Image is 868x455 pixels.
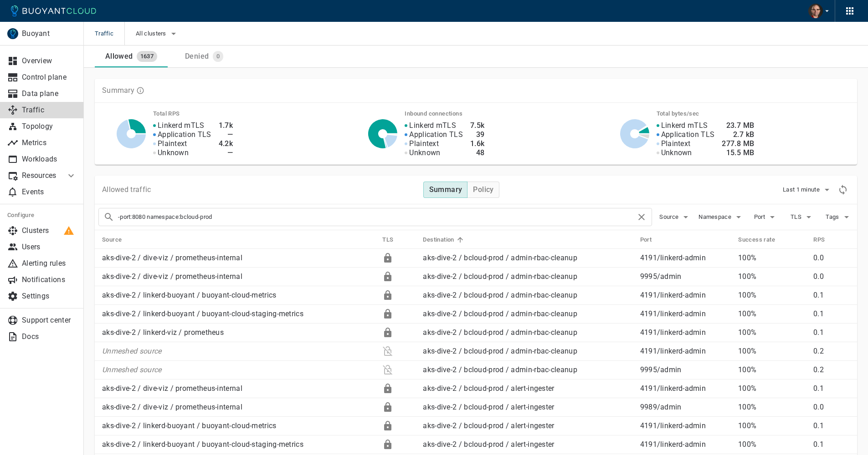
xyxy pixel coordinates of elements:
[102,236,134,244] span: Source
[22,292,77,301] p: Settings
[102,384,242,393] a: aks-dive-2 / dive-viz / prometheus-internal
[22,259,77,268] p: Alerting rules
[813,440,850,449] p: 0.1
[219,121,233,130] h4: 1.7k
[813,384,850,393] p: 0.1
[158,130,211,139] p: Application TLS
[382,236,393,243] h5: TLS
[7,212,77,219] h5: Configure
[409,148,440,157] p: Unknown
[102,236,122,243] h5: Source
[699,213,733,221] span: Namespace
[813,253,850,263] p: 0.0
[102,347,375,356] p: Unmeshed source
[168,45,241,67] a: Denied0
[423,253,577,262] a: aks-dive-2 / bcloud-prod / admin-rbac-cleanup
[738,309,806,318] p: 100%
[722,121,754,130] h4: 23.7 MB
[640,236,652,243] h5: Port
[722,148,754,157] h4: 15.5 MB
[22,316,77,325] p: Support center
[813,236,825,243] h5: RPS
[22,138,77,147] p: Metrics
[699,210,744,224] button: Namespace
[738,440,806,449] p: 100%
[409,139,439,148] p: Plaintext
[808,4,823,18] img: Travis Beckham
[640,291,731,300] p: 4191 / linkerd-admin
[751,210,781,224] button: Port
[423,440,554,449] a: aks-dive-2 / bcloud-prod / alert-ingester
[826,213,841,221] span: Tags
[640,421,731,430] p: 4191 / linkerd-admin
[102,253,242,262] a: aks-dive-2 / dive-viz / prometheus-internal
[137,53,158,60] span: 1637
[738,328,806,337] p: 100%
[738,236,787,244] span: Success rate
[659,210,691,224] button: Source
[813,365,850,374] p: 0.2
[102,403,242,411] a: aks-dive-2 / dive-viz / prometheus-internal
[738,365,806,374] p: 100%
[423,309,577,318] a: aks-dive-2 / bcloud-prod / admin-rbac-cleanup
[423,236,466,244] span: Destination
[95,45,168,67] a: Allowed1637
[473,185,493,194] h4: Policy
[813,236,837,244] span: RPS
[738,236,775,243] h5: Success rate
[738,421,806,430] p: 100%
[640,403,731,412] p: 9989 / admin
[813,421,850,430] p: 0.1
[7,28,18,39] img: Buoyant
[813,403,850,412] p: 0.0
[640,272,731,281] p: 9995 / admin
[783,186,822,193] span: Last 1 minute
[158,148,189,157] p: Unknown
[813,347,850,356] p: 0.2
[423,291,577,299] a: aks-dive-2 / bcloud-prod / admin-rbac-cleanup
[836,183,850,197] div: Refresh metrics
[640,253,731,263] p: 4191 / linkerd-admin
[640,365,731,374] p: 9995 / admin
[640,236,664,244] span: Port
[813,272,850,281] p: 0.0
[783,183,832,197] button: Last 1 minute
[219,139,233,148] h4: 4.2k
[423,365,577,374] a: aks-dive-2 / bcloud-prod / admin-rbac-cleanup
[423,403,554,411] a: aks-dive-2 / bcloud-prod / alert-ingester
[738,384,806,393] p: 100%
[661,139,691,148] p: Plaintext
[181,48,209,61] div: Denied
[382,346,393,357] div: Plaintext
[738,403,806,412] p: 100%
[22,187,77,197] p: Events
[738,291,806,300] p: 100%
[722,130,754,139] h4: 2.7 kB
[661,121,708,130] p: Linkerd mTLS
[382,364,393,375] div: Plaintext
[661,148,692,157] p: Unknown
[423,272,577,281] a: aks-dive-2 / bcloud-prod / admin-rbac-cleanup
[813,291,850,300] p: 0.1
[423,236,454,243] h5: Destination
[423,384,554,393] a: aks-dive-2 / bcloud-prod / alert-ingester
[824,210,853,224] button: Tags
[423,347,577,355] a: aks-dive-2 / bcloud-prod / admin-rbac-cleanup
[22,243,77,252] p: Users
[136,86,144,95] svg: TLS data is compiled from traffic seen by Linkerd proxies. RPS and TCP bytes reflect both inbound...
[788,210,817,224] button: TLS
[661,130,715,139] p: Application TLS
[640,384,731,393] p: 4191 / linkerd-admin
[22,89,77,98] p: Data plane
[22,226,77,235] p: Clusters
[791,213,803,221] span: TLS
[102,86,134,95] p: Summary
[22,155,77,164] p: Workloads
[213,53,223,60] span: 0
[22,73,77,82] p: Control plane
[22,106,77,115] p: Traffic
[409,121,456,130] p: Linkerd mTLS
[813,328,850,337] p: 0.1
[409,130,463,139] p: Application TLS
[738,347,806,356] p: 100%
